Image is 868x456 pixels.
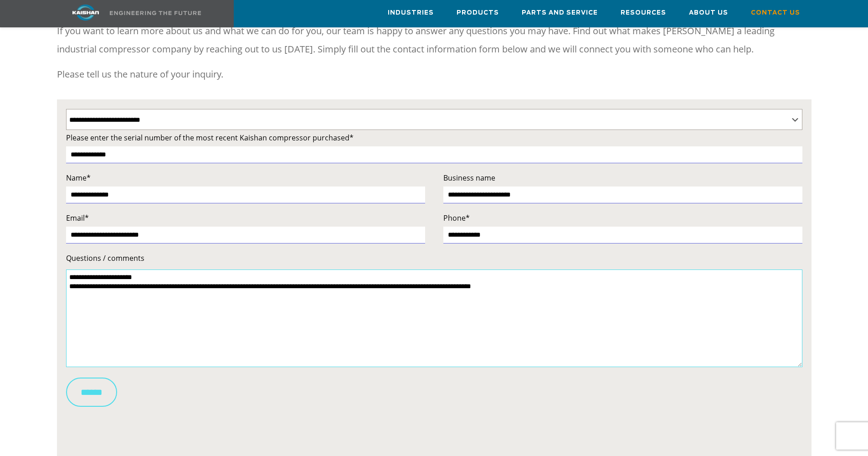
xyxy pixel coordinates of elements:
img: kaishan logo [51,5,120,21]
p: If you want to learn more about us and what we can do for you, our team is happy to answer any qu... [57,22,812,58]
a: Industries [388,0,434,25]
span: About Us [689,8,728,18]
label: Name* [66,171,425,184]
a: Contact Us [751,0,800,25]
span: Industries [388,8,434,18]
span: Resources [621,8,666,18]
label: Email* [66,212,425,224]
span: Parts and Service [522,8,598,18]
label: Business name [443,171,802,184]
span: Contact Us [751,8,800,18]
a: Parts and Service [522,0,598,25]
img: Engineering the future [110,11,201,15]
label: Please enter the serial number of the most recent Kaishan compressor purchased* [66,131,802,144]
p: Please tell us the nature of your inquiry. [57,65,812,83]
span: Products [457,8,499,18]
a: Resources [621,0,666,25]
label: Phone* [443,212,802,224]
a: About Us [689,0,728,25]
a: Products [457,0,499,25]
